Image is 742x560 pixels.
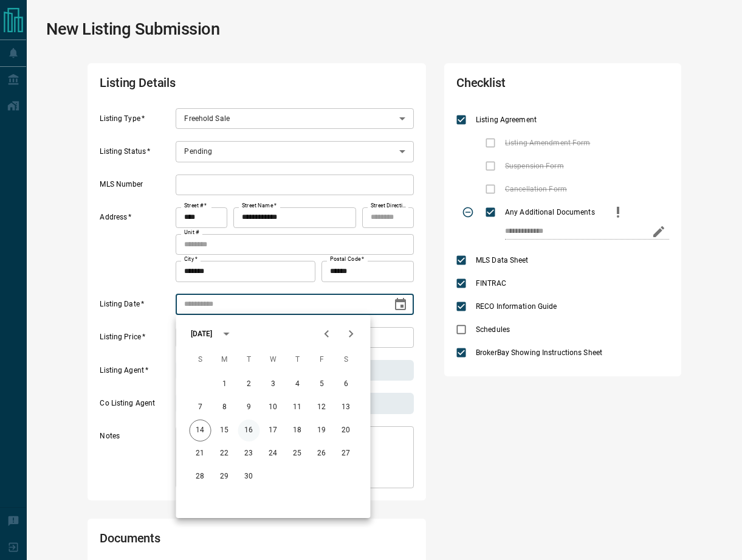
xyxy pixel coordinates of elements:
button: 21 [190,443,211,465]
label: Listing Agent [100,365,173,381]
span: Monday [214,348,236,372]
button: 5 [311,373,333,395]
button: 29 [214,466,236,488]
label: Postal Code [330,255,364,263]
div: Freehold Sale [176,108,414,129]
button: 22 [214,443,236,465]
button: calendar view is open, switch to year view [216,323,236,344]
h1: New Listing Submission [46,19,220,39]
button: 20 [335,420,357,441]
button: Choose date [388,292,413,317]
div: [DATE] [191,328,213,339]
span: Any Additional Documents [502,207,598,218]
button: 16 [238,420,260,441]
label: Street # [184,202,207,210]
button: edit [648,221,669,242]
button: 8 [214,396,236,418]
span: MLS Data Sheet [473,255,532,266]
span: RECO Information Guide [473,301,560,312]
label: Street Direction [371,202,407,210]
label: Address [100,212,173,282]
button: 30 [238,466,260,488]
span: Sunday [190,348,211,372]
button: Previous month [315,322,339,346]
label: Listing Status [100,147,173,162]
button: 23 [238,443,260,465]
label: Street Name [242,202,277,210]
span: Schedules [473,324,513,335]
span: Tuesday [238,348,260,372]
label: Co Listing Agent [100,398,173,414]
button: 18 [287,420,309,441]
button: 15 [214,420,236,441]
button: 1 [214,373,236,395]
label: Listing Type [100,114,173,130]
span: Thursday [287,348,309,372]
label: Listing Date [100,299,173,315]
button: 24 [263,443,284,465]
label: Unit # [184,229,199,237]
label: Listing Price [100,332,173,348]
span: Wednesday [263,348,284,372]
h2: Checklist [456,75,584,96]
span: Saturday [335,348,357,372]
span: Listing Amendment Form [502,137,593,148]
h2: Documents [100,531,288,551]
button: 28 [190,466,211,488]
span: Toggle Applicable [456,201,479,224]
button: 12 [311,396,333,418]
label: Notes [100,431,173,488]
button: 26 [311,443,333,465]
button: 6 [335,373,357,395]
button: 19 [311,420,333,441]
input: checklist input [505,224,644,240]
span: Friday [311,348,333,372]
button: 7 [190,396,211,418]
span: Cancellation Form [502,184,570,195]
button: Next month [339,322,363,346]
button: 3 [263,373,284,395]
button: 10 [263,396,284,418]
label: City [184,255,198,263]
span: Listing Agreement [473,114,540,125]
label: MLS Number [100,179,173,195]
h2: Listing Details [100,75,288,96]
button: 14 [190,420,211,441]
div: Pending [176,141,414,162]
button: 27 [335,443,357,465]
button: 25 [287,443,309,465]
button: 17 [263,420,284,441]
span: FINTRAC [473,278,509,289]
button: 13 [335,396,357,418]
button: 9 [238,396,260,418]
button: 2 [238,373,260,395]
span: Suspension Form [502,161,567,171]
button: 4 [287,373,309,395]
span: BrokerBay Showing Instructions Sheet [473,347,605,358]
button: priority [608,201,628,224]
button: 11 [287,396,309,418]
